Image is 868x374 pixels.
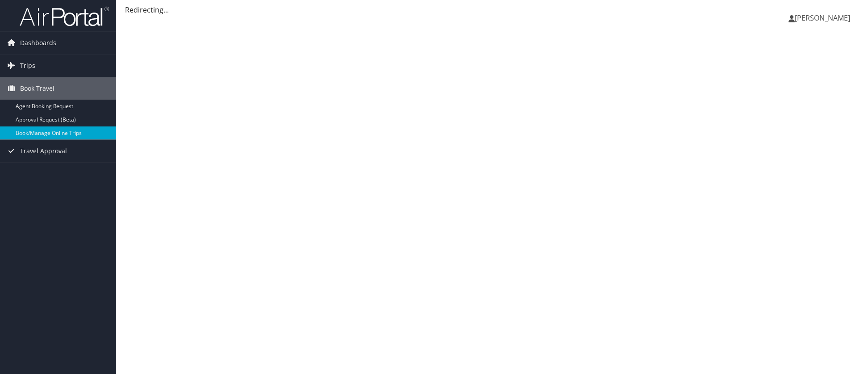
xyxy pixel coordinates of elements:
[20,6,109,27] img: airportal-logo.png
[795,13,850,23] span: [PERSON_NAME]
[20,140,67,162] span: Travel Approval
[20,55,35,77] span: Trips
[20,77,54,100] span: Book Travel
[789,4,859,31] a: [PERSON_NAME]
[125,4,859,15] div: Redirecting...
[20,32,56,54] span: Dashboards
